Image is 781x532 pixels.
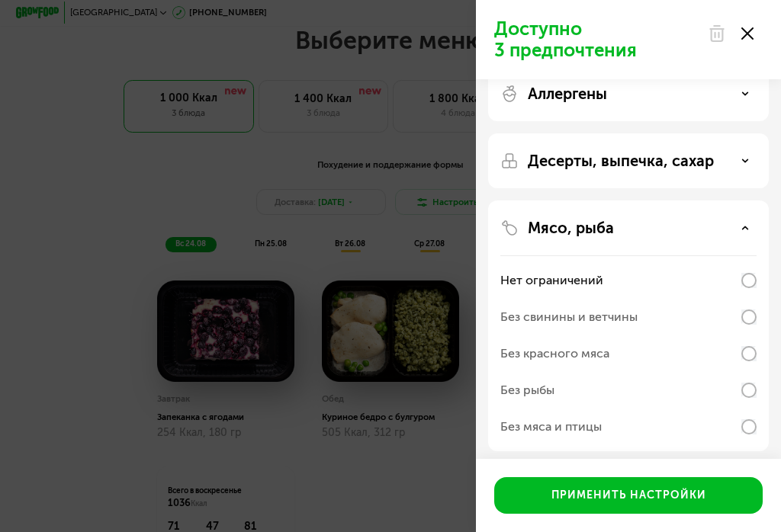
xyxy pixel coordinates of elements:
[528,152,714,170] p: Десерты, выпечка, сахар
[551,488,706,503] div: Применить настройки
[528,85,607,103] p: Аллергены
[528,219,614,237] p: Мясо, рыба
[500,271,603,290] div: Нет ограничений
[494,18,699,61] p: Доступно 3 предпочтения
[494,477,763,514] button: Применить настройки
[500,418,602,436] div: Без мяса и птицы
[500,345,609,363] div: Без красного мяса
[500,381,554,399] div: Без рыбы
[500,308,638,326] div: Без свинины и ветчины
